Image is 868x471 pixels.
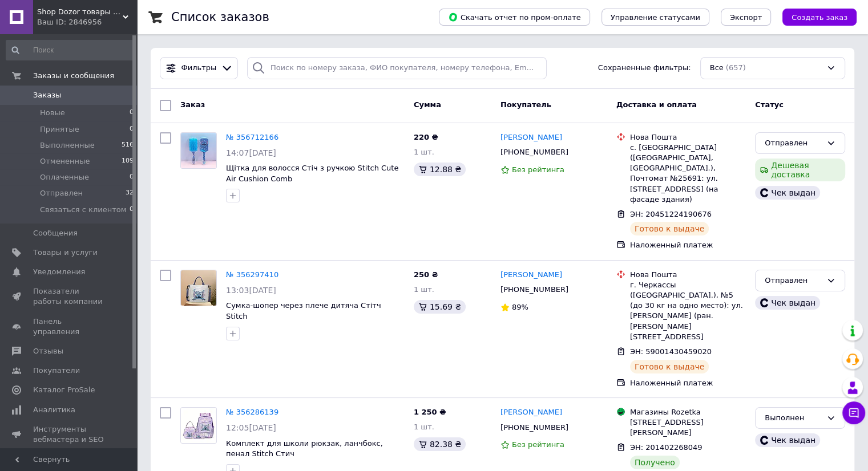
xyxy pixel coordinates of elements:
[130,172,134,182] span: 0
[33,316,106,337] span: Панель управления
[226,408,278,416] a: № 356286139
[33,366,80,376] span: Покупатели
[755,100,784,109] span: Статус
[247,57,547,79] input: Поиск по номеру заказа, ФИО покупателя, номеру телефона, Email, номеру накладной
[414,423,434,431] span: 1 шт.
[126,188,134,198] span: 32
[498,282,571,297] div: [PHONE_NUMBER]
[414,148,434,156] span: 1 шт.
[181,408,216,443] img: Фото товару
[611,13,700,22] span: Управление статусами
[414,100,441,109] span: Сумма
[630,443,703,452] span: ЭН: 201402268049
[33,424,106,445] span: Инструменты вебмастера и SEO
[630,378,746,388] div: Наложенный платеж
[498,145,571,160] div: [PHONE_NUMBER]
[226,439,383,458] a: Комплект для школи рюкзак, ланчбокс, пенал Stitch Стич
[226,286,276,295] span: 13:03[DATE]
[500,132,562,143] a: [PERSON_NAME]
[122,140,134,151] span: 516
[765,412,822,424] div: Выполнен
[180,100,205,109] span: Заказ
[630,280,746,342] div: г. Черкассы ([GEOGRAPHIC_DATA].), №5 (до 30 кг на одно место): ул. [PERSON_NAME] (ран. [PERSON_NA...
[630,360,709,373] div: Готово к выдаче
[40,156,90,167] span: Отмененные
[33,247,98,258] span: Товары и услуги
[630,222,709,235] div: Готово к выдаче
[630,240,746,250] div: Наложенный платеж
[630,456,680,469] div: Получено
[181,133,216,168] img: Фото товару
[630,132,746,143] div: Нова Пошта
[33,405,75,415] span: Аналитика
[226,301,381,320] a: Сумка-шопер через плече дитяча Стітч Stitch
[630,347,712,356] span: ЭН: 59001430459020
[226,423,276,432] span: 12:05[DATE]
[181,270,216,306] img: Фото товару
[755,433,820,447] div: Чек выдан
[414,408,446,416] span: 1 250 ₴
[226,164,398,183] a: Щітка для волосся Стіч з ручкою Stitch Cute Air Cushion Comb
[414,270,438,279] span: 250 ₴
[598,63,691,74] span: Сохраненные фильтры:
[616,100,697,109] span: Доставка и оплата
[181,63,217,74] span: Фильтры
[500,270,562,281] a: [PERSON_NAME]
[439,9,590,26] button: Скачать отчет по пром-оплате
[710,63,724,74] span: Все
[33,267,85,277] span: Уведомления
[122,156,134,167] span: 109
[40,124,79,135] span: Принятые
[842,401,865,424] button: Чат с покупателем
[755,159,845,181] div: Дешевая доставка
[630,407,746,417] div: Магазины Rozetka
[765,275,822,287] div: Отправлен
[500,407,562,418] a: [PERSON_NAME]
[771,13,857,21] a: Создать заказ
[130,205,134,215] span: 0
[414,133,438,141] span: 220 ₴
[40,108,65,118] span: Новые
[721,9,771,26] button: Экспорт
[630,210,712,218] span: ЭН: 20451224190676
[180,132,217,169] a: Фото товару
[512,440,564,449] span: Без рейтинга
[180,407,217,444] a: Фото товару
[755,296,820,310] div: Чек выдан
[37,7,123,17] span: Shop Dozor товары из Америки
[500,100,551,109] span: Покупатель
[755,186,820,200] div: Чек выдан
[33,71,114,81] span: Заказы и сообщения
[498,420,571,435] div: [PHONE_NUMBER]
[792,13,847,22] span: Создать заказ
[226,133,278,141] a: № 356712166
[414,163,466,176] div: 12.88 ₴
[130,124,134,135] span: 0
[226,270,278,279] a: № 356297410
[782,9,857,26] button: Создать заказ
[33,286,106,307] span: Показатели работы компании
[448,12,581,22] span: Скачать отчет по пром-оплате
[180,270,217,306] a: Фото товару
[130,108,134,118] span: 0
[512,303,528,311] span: 89%
[33,385,95,395] span: Каталог ProSale
[601,9,709,26] button: Управление статусами
[33,228,78,238] span: Сообщения
[630,270,746,280] div: Нова Пошта
[33,90,61,100] span: Заказы
[6,40,135,60] input: Поиск
[33,346,63,356] span: Отзывы
[630,417,746,438] div: [STREET_ADDRESS][PERSON_NAME]
[40,140,95,151] span: Выполненные
[630,143,746,205] div: с. [GEOGRAPHIC_DATA] ([GEOGRAPHIC_DATA], [GEOGRAPHIC_DATA].), Почтомат №25691: ул. [STREET_ADDRES...
[171,10,269,24] h1: Список заказов
[226,148,276,157] span: 14:07[DATE]
[37,17,137,27] div: Ваш ID: 2846956
[765,137,822,149] div: Отправлен
[40,188,83,198] span: Отправлен
[730,13,762,22] span: Экспорт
